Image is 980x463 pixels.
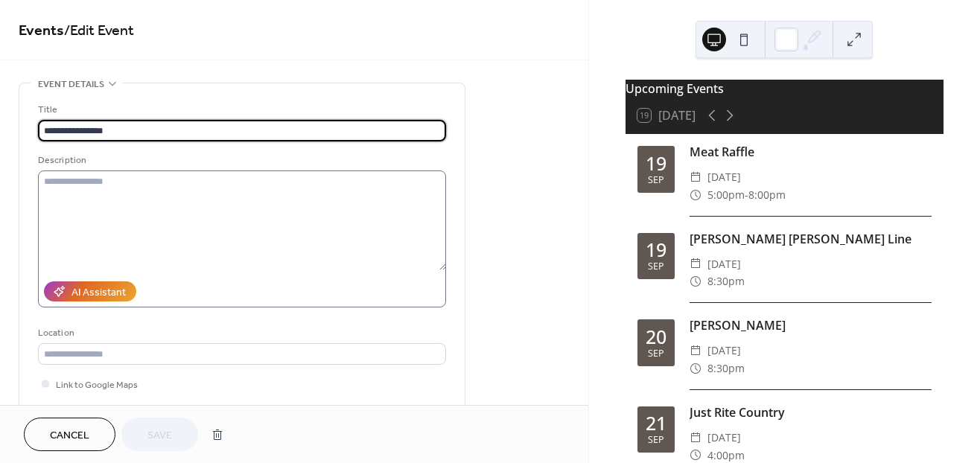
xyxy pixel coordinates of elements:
span: [DATE] [707,429,741,447]
div: AI Assistant [71,285,126,301]
span: 8:30pm [707,360,745,377]
span: Cancel [50,428,89,444]
div: Sep [648,262,664,272]
a: Events [19,16,64,45]
button: AI Assistant [44,281,136,301]
div: 19 [646,154,666,173]
div: ​ [690,186,701,204]
div: ​ [690,429,701,447]
span: / Edit Event [64,16,134,45]
span: 5:00pm [707,186,745,204]
div: ​ [690,342,701,360]
span: 8:00pm [748,186,786,204]
div: 19 [646,240,666,259]
button: Cancel [24,418,115,451]
div: [PERSON_NAME] [PERSON_NAME] Line [690,230,932,248]
div: Just Rite Country [690,403,932,421]
div: [PERSON_NAME] [690,316,932,334]
div: ​ [690,272,701,290]
span: [DATE] [707,255,741,273]
span: [DATE] [707,168,741,186]
span: 8:30pm [707,272,745,290]
div: Location [38,325,443,341]
div: Sep [648,176,664,185]
span: - [745,186,748,204]
div: Title [38,102,443,118]
div: Description [38,153,443,168]
div: ​ [690,168,701,186]
div: Sep [648,349,664,359]
div: Meat Raffle [690,143,932,161]
div: ​ [690,255,701,273]
div: 21 [646,414,666,432]
span: Event details [38,77,104,92]
div: ​ [690,360,701,377]
div: Upcoming Events [626,80,944,98]
div: Sep [648,435,664,445]
div: 20 [646,328,666,346]
span: [DATE] [707,342,741,360]
span: Link to Google Maps [56,377,138,393]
